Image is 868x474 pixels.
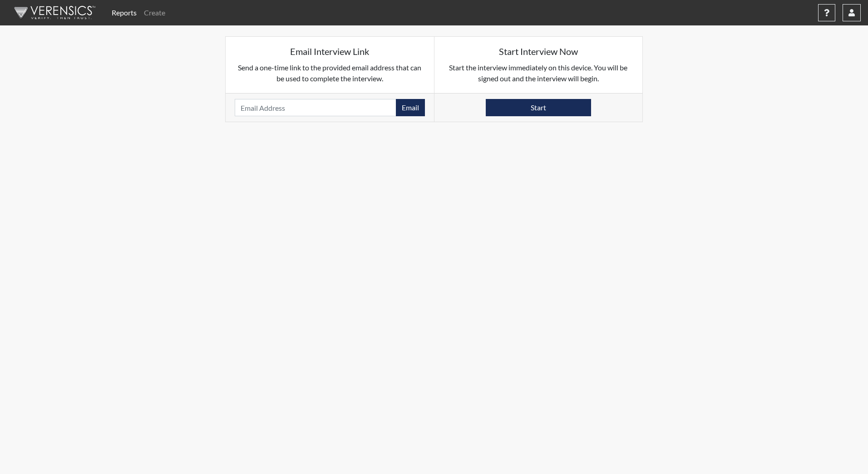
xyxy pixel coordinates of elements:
[444,62,634,84] p: Start the interview immediately on this device. You will be signed out and the interview will begin.
[235,46,425,57] h5: Email Interview Link
[140,4,169,22] a: Create
[444,46,634,57] h5: Start Interview Now
[235,99,396,116] input: Email Address
[108,4,140,22] a: Reports
[235,62,425,84] p: Send a one-time link to the provided email address that can be used to complete the interview.
[396,99,425,116] button: Email
[486,99,591,116] button: Start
